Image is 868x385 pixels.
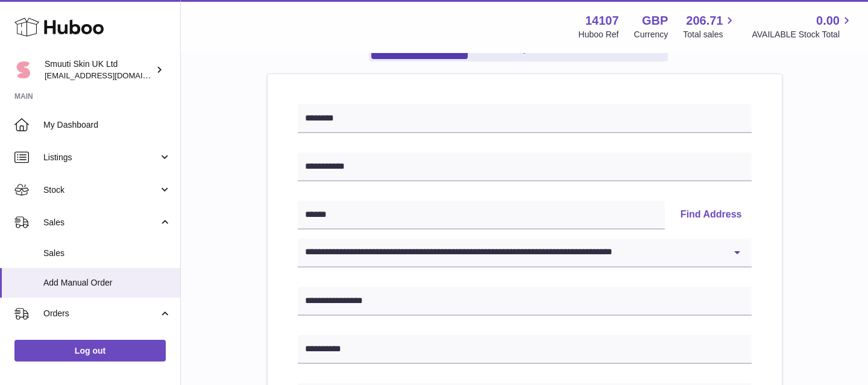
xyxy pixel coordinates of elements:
span: My Dashboard [43,119,171,131]
div: Huboo Ref [579,29,619,40]
div: Smuuti Skin UK Ltd [45,58,153,81]
span: AVAILABLE Stock Total [752,29,854,40]
span: Listings [43,152,159,163]
span: 206.71 [686,13,723,29]
div: Currency [634,29,668,40]
span: Total sales [683,29,737,40]
span: Sales [43,248,171,259]
span: [EMAIL_ADDRESS][DOMAIN_NAME] [45,70,177,80]
span: 0.00 [816,13,840,29]
a: Log out [14,340,166,362]
button: Find Address [671,201,752,230]
span: Stock [43,184,159,196]
span: Add Manual Order [43,277,171,289]
img: tomi@beautyko.fi [14,61,33,79]
a: 206.71 Total sales [683,13,737,40]
strong: 14107 [585,13,619,29]
span: Orders [43,308,159,319]
span: Sales [43,217,159,228]
strong: GBP [642,13,668,29]
a: 0.00 AVAILABLE Stock Total [752,13,854,40]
